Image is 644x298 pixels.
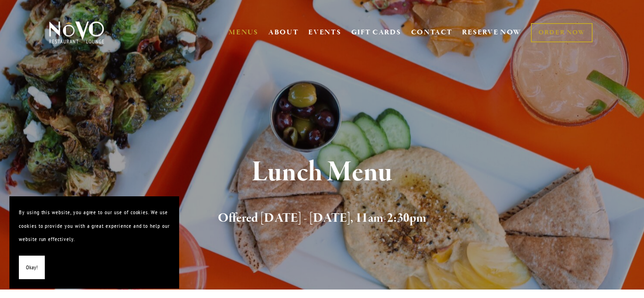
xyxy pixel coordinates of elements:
h1: Lunch Menu [64,157,580,188]
p: By using this website, you agree to our use of cookies. We use cookies to provide you with a grea... [19,206,170,246]
section: Cookie banner [9,196,179,289]
a: MENUS [229,28,258,37]
img: Novo Restaurant &amp; Lounge [47,21,106,44]
a: CONTACT [411,24,453,41]
a: EVENTS [308,28,341,37]
a: GIFT CARDS [351,24,401,41]
a: ORDER NOW [531,23,593,42]
span: Okay! [26,261,38,274]
a: RESERVE NOW [462,24,521,41]
a: ABOUT [268,28,299,37]
h2: Offered [DATE] - [DATE], 11am-2:30pm [64,209,580,228]
button: Okay! [19,256,45,280]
